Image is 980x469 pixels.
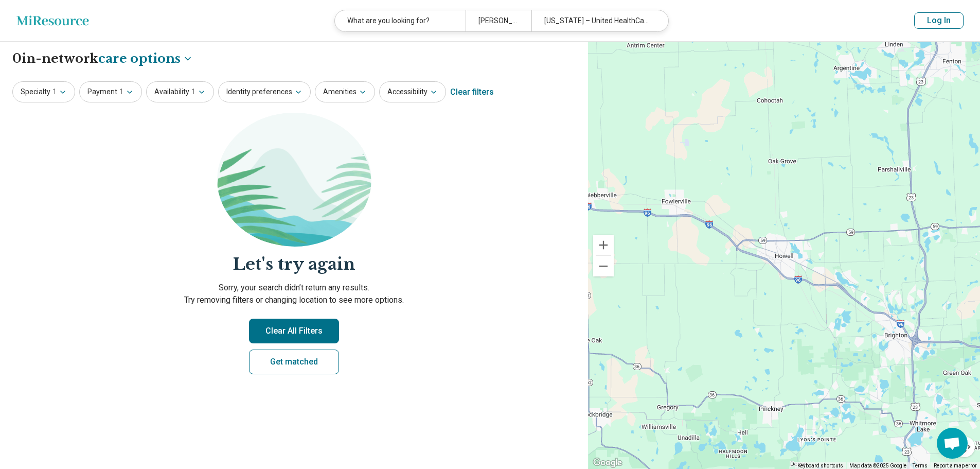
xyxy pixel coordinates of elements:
[52,86,57,97] span: 1
[12,282,576,306] p: Sorry, your search didn’t return any results. Try removing filters or changing location to see mo...
[335,10,466,31] div: What are you looking for?
[466,10,531,31] div: [PERSON_NAME], MI 48855
[914,12,964,29] button: Log In
[146,81,214,102] button: Availability1
[913,463,928,468] a: Terms (opens in new tab)
[12,253,576,276] h2: Let's try again
[450,80,494,105] div: Clear filters
[98,50,193,67] button: Care options
[98,50,181,67] span: care options
[79,81,142,102] button: Payment1
[249,350,339,374] a: Get matched
[249,319,339,343] button: Clear All Filters
[379,81,446,102] button: Accessibility
[934,463,977,468] a: Report a map error
[531,10,662,31] div: [US_STATE] – United HealthCare
[937,428,968,459] div: Open chat
[849,463,906,468] span: Map data ©2025 Google
[593,256,614,276] button: Zoom out
[315,81,375,102] button: Amenities
[593,235,614,255] button: Zoom in
[218,81,311,102] button: Identity preferences
[119,86,123,97] span: 1
[12,81,75,102] button: Specialty1
[12,50,193,67] h1: 0 in-network
[191,86,195,97] span: 1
